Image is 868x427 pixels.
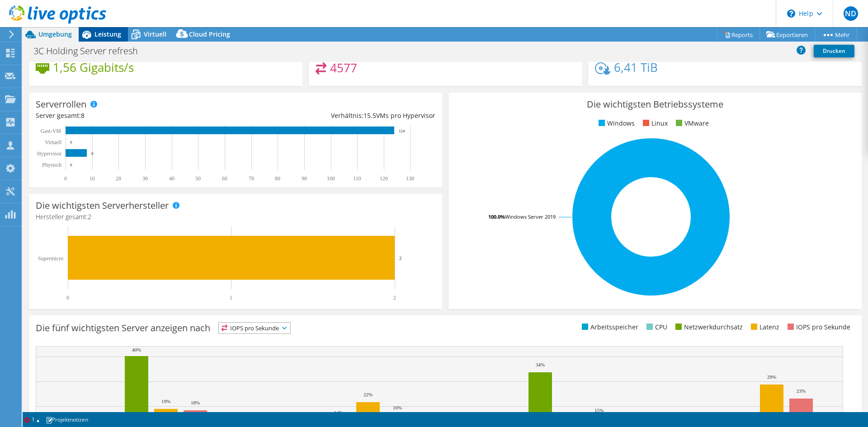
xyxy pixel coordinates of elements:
[406,175,414,182] text: 130
[132,347,141,352] text: 40%
[399,129,405,133] text: 124
[787,9,795,18] svg: \n
[380,175,388,182] text: 120
[815,28,857,42] a: Mehr
[580,322,638,332] li: Arbeitsspeicher
[797,388,806,394] text: 23%
[195,175,201,182] text: 50
[66,295,69,301] text: 0
[142,175,148,182] text: 30
[53,62,134,72] h4: 1,56 Gigabits/s
[41,128,61,134] text: Gast-VM
[330,63,357,73] h4: 4577
[488,213,505,220] tspan: 100.0%
[70,163,72,167] text: 0
[169,175,175,182] text: 40
[674,118,709,128] li: VMware
[455,99,855,109] h3: Die wichtigsten Betriebssysteme
[24,416,40,423] a: 1
[302,175,307,182] text: 90
[717,28,760,42] a: Reports
[36,111,236,121] div: Server gesamt:
[222,175,227,182] text: 60
[363,392,373,397] text: 22%
[116,175,121,182] text: 20
[785,322,850,332] li: IOPS pro Sekunde
[353,175,361,182] text: 110
[673,322,743,332] li: Netzwerkdurchsatz
[219,323,290,333] span: IOPS pro Sekunde
[161,399,170,404] text: 19%
[70,140,72,145] text: 0
[191,411,200,416] text: 14%
[393,405,402,410] text: 16%
[327,175,335,182] text: 100
[191,400,200,405] text: 18%
[399,255,402,261] text: 2
[88,212,91,221] span: 2
[614,62,658,72] h4: 6,41 TiB
[334,410,343,415] text: 14%
[38,255,63,262] text: Supermicro
[236,111,435,121] div: Verhältnis: VMs pro Hypervisor
[505,213,556,220] tspan: Windows Server 2019
[36,99,86,109] h3: Serverrollen
[36,201,169,211] h3: Die wichtigsten Serverhersteller
[749,322,779,332] li: Latenz
[94,30,121,38] span: Leistung
[759,28,815,42] a: Exportieren
[42,162,61,168] text: Physisch
[814,45,854,57] a: Drucken
[39,414,94,425] a: Projektnotizen
[144,30,166,38] span: Virtuell
[641,118,668,128] li: Linux
[363,111,376,120] span: 15.5
[644,322,667,332] li: CPU
[36,212,435,222] h4: Hersteller gesamt:
[393,295,396,301] text: 2
[45,139,61,145] text: Virtuell
[275,175,280,182] text: 80
[596,118,635,128] li: Windows
[29,46,152,56] h1: 3C Holding Server refresh
[536,362,545,367] text: 34%
[91,151,94,156] text: 8
[81,111,85,120] span: 8
[767,374,776,380] text: 29%
[38,30,72,38] span: Umgebung
[594,408,604,413] text: 15%
[64,175,67,182] text: 0
[189,30,230,38] span: Cloud Pricing
[844,6,858,21] span: ND
[249,175,254,182] text: 70
[230,295,232,301] text: 1
[90,175,95,182] text: 10
[37,150,61,157] text: Hypervisor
